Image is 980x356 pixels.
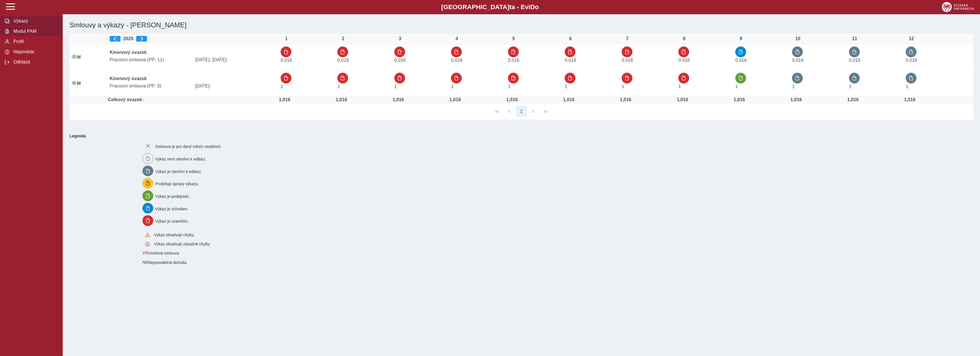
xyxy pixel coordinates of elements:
[155,219,189,223] span: Výkaz je uzamčen.
[281,36,292,41] div: 1
[67,131,971,141] b: Legenda
[209,84,211,88] span: -
[734,97,745,102] div: Úvazek : 8,128 h / den. 40,64 h / týden.
[906,84,908,89] span: Úvazek : 8 h / den. 40 h / týden.
[337,84,340,89] span: Úvazek : 8 h / den. 40 h / týden.
[849,36,860,41] div: 11
[678,84,681,89] span: Úvazek : 8 h / den. 40 h / týden.
[107,57,193,62] span: Pracovní smlouva (PP: 11)
[337,58,349,63] span: Úvazek : 0,128 h / den. 0,64 h / týden.
[110,76,147,81] b: Kmenový úvazek
[155,182,199,186] span: Probíhají úpravy výkazu.
[792,84,795,89] span: Úvazek : 8 h / den. 40 h / týden.
[155,169,202,174] span: Výkaz je otevřen k editaci.
[148,251,180,255] span: Vnořená smlouva.
[72,81,76,85] i: Smlouva je aktivní
[12,29,58,34] span: Modul PAM
[735,36,747,41] div: 9
[394,84,397,89] span: Úvazek : 8 h / den. 40 h / týden.
[107,97,278,103] td: Celkový úvazek:
[535,3,539,11] span: o
[530,3,535,11] span: D
[394,58,406,63] span: Úvazek : 0,128 h / den. 0,64 h / týden.
[281,58,292,63] span: Úvazek : 0,128 h / den. 0,64 h / týden.
[12,19,58,24] span: Výkazy
[12,49,58,54] span: Nápověda
[17,3,963,11] b: [GEOGRAPHIC_DATA] a - Evi
[622,36,633,41] div: 7
[193,57,278,62] span: [DATE]
[155,144,222,149] span: Smlouva je pro daný měsíc neaktivní.
[77,81,81,86] span: Údaje souhlasí s údaji v Magionu
[678,36,690,41] div: 8
[790,97,802,102] div: Úvazek : 8,128 h / den. 40,64 h / týden.
[67,19,824,31] h1: Smlouvy a výkazy - [PERSON_NAME]
[72,54,76,59] i: Smlouva je aktivní
[792,58,803,63] span: Úvazek : 0,128 h / den. 0,64 h / týden.
[155,206,188,211] span: Výkaz je schválen.
[849,84,852,89] span: Úvazek : 8 h / den. 40 h / týden.
[565,84,567,89] span: Úvazek : 8 h / den. 40 h / týden.
[193,84,278,89] span: [DATE]
[110,50,147,55] b: Kmenový úvazek
[154,233,194,237] span: Výkaz obsahuje chyby.
[279,97,290,102] div: Úvazek : 8,128 h / den. 40,64 h / týden.
[155,194,190,199] span: Výkaz je podepsán.
[107,84,193,89] span: Pracovní smlouva (PP: 0)
[678,58,690,63] span: Úvazek : 0,128 h / den. 0,64 h / týden.
[508,58,519,63] span: Úvazek : 0,128 h / den. 0,64 h / týden.
[154,242,210,246] span: Výkaz obsahuje závažné chyby.
[677,97,688,102] div: Úvazek : 8,128 h / den. 40,64 h / týden.
[451,84,454,89] span: Úvazek : 8 h / den. 40 h / týden.
[735,58,747,63] span: Úvazek : 0,128 h / den. 0,64 h / týden.
[77,55,81,60] span: Údaje souhlasí s údaji v Magionu
[281,84,283,89] span: Úvazek : 8 h / den. 40 h / týden.
[142,251,148,255] span: Smlouva vnořená do kmene
[12,39,58,44] span: Profil
[622,58,633,63] span: Úvazek : 0,128 h / den. 0,64 h / týden.
[847,97,859,102] div: Úvazek : 8,128 h / den. 40,64 h / týden.
[563,97,574,102] div: Úvazek : 8,128 h / den. 40,64 h / týden.
[394,36,406,41] div: 3
[849,58,860,63] span: Úvazek : 0,128 h / den. 0,64 h / týden.
[451,36,462,41] div: 4
[12,60,58,65] span: Odhlásit
[451,58,462,63] span: Úvazek : 0,128 h / den. 0,64 h / týden.
[142,260,148,265] span: Smlouva vnořená do kmene
[906,58,917,63] span: Úvazek : 0,128 h / den. 0,64 h / týden.
[735,84,738,89] span: Úvazek : 8 h / den. 40 h / týden.
[148,260,187,265] span: Nepravidelná dohoda.
[622,84,624,89] span: Úvazek : 8 h / den. 40 h / týden.
[620,97,631,102] div: Úvazek : 8,128 h / den. 40,64 h / týden.
[904,97,915,102] div: Úvazek : 8,128 h / den. 40,64 h / týden.
[508,84,511,89] span: Úvazek : 8 h / den. 40 h / týden.
[209,57,226,62] span: - [DATE]
[508,36,519,41] div: 5
[509,3,511,11] span: t
[449,97,461,102] div: Úvazek : 8,128 h / den. 40,64 h / týden.
[942,2,974,12] img: logo_web_su.png
[506,97,518,102] div: Úvazek : 8,128 h / den. 40,64 h / týden.
[565,36,576,41] div: 6
[516,106,527,117] button: 1
[906,36,917,41] div: 12
[337,36,349,41] div: 2
[393,97,404,102] div: Úvazek : 8,128 h / den. 40,64 h / týden.
[110,36,276,42] div: 2025
[565,58,576,63] span: Úvazek : 0,128 h / den. 0,64 h / týden.
[792,36,803,41] div: 10
[155,157,206,161] span: Výkaz není otevřen k editaci.
[336,97,347,102] div: Úvazek : 8,128 h / den. 40,64 h / týden.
